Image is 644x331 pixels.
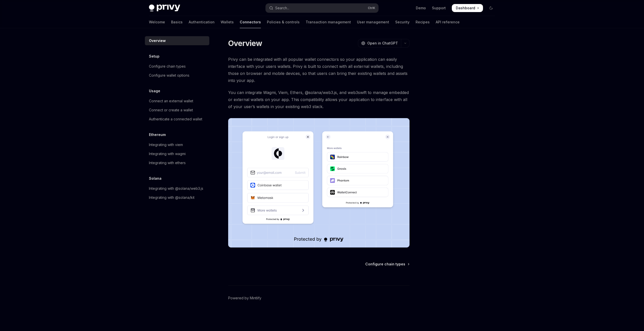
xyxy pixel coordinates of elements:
span: Open in ChatGPT [367,41,398,46]
h1: Overview [228,39,262,48]
a: Basics [171,16,183,28]
img: dark logo [149,5,180,12]
a: Integrating with @solana/web3.js [145,184,209,193]
h5: Usage [149,88,160,94]
div: Integrating with viem [149,142,183,148]
a: Authenticate a connected wallet [145,115,209,124]
a: Integrating with viem [145,140,209,149]
div: Integrating with ethers [149,160,186,166]
a: Support [432,6,446,11]
span: You can integrate Wagmi, Viem, Ethers, @solana/web3.js, and web3swift to manage embedded or exter... [228,89,410,110]
span: Configure chain types [365,262,405,267]
a: Configure chain types [145,62,209,71]
div: Integrating with wagmi [149,151,186,157]
a: User management [357,16,389,28]
div: Connect an external wallet [149,98,193,104]
div: Authenticate a connected wallet [149,116,202,122]
img: Connectors3 [228,118,410,248]
a: API reference [436,16,460,28]
a: Policies & controls [267,16,300,28]
a: Overview [145,36,209,45]
a: Connectors [240,16,261,28]
a: Security [395,16,410,28]
div: Configure wallet options [149,72,189,78]
div: Search... [275,5,289,11]
div: Configure chain types [149,63,186,69]
a: Powered by Mintlify [228,296,261,301]
button: Toggle dark mode [487,4,495,12]
a: Integrating with wagmi [145,149,209,158]
a: Recipes [416,16,430,28]
a: Connect an external wallet [145,97,209,106]
span: Privy can be integrated with all popular wallet connectors so your application can easily interfa... [228,56,410,84]
a: Dashboard [452,4,483,12]
div: Connect or create a wallet [149,107,193,113]
a: Welcome [149,16,165,28]
a: Integrating with @solana/kit [145,193,209,202]
a: Transaction management [306,16,351,28]
button: Open in ChatGPT [358,39,401,48]
h5: Solana [149,175,162,181]
a: Connect or create a wallet [145,106,209,115]
h5: Setup [149,53,159,59]
div: Overview [149,38,166,44]
a: Integrating with ethers [145,158,209,167]
div: Integrating with @solana/kit [149,195,194,201]
a: Configure wallet options [145,71,209,80]
span: Ctrl K [368,6,375,10]
a: Wallets [221,16,234,28]
h5: Ethereum [149,132,166,138]
a: Authentication [189,16,215,28]
div: Integrating with @solana/web3.js [149,185,203,192]
a: Configure chain types [365,262,409,267]
button: Open search [266,4,378,13]
span: Dashboard [456,6,475,11]
a: Demo [416,6,426,11]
